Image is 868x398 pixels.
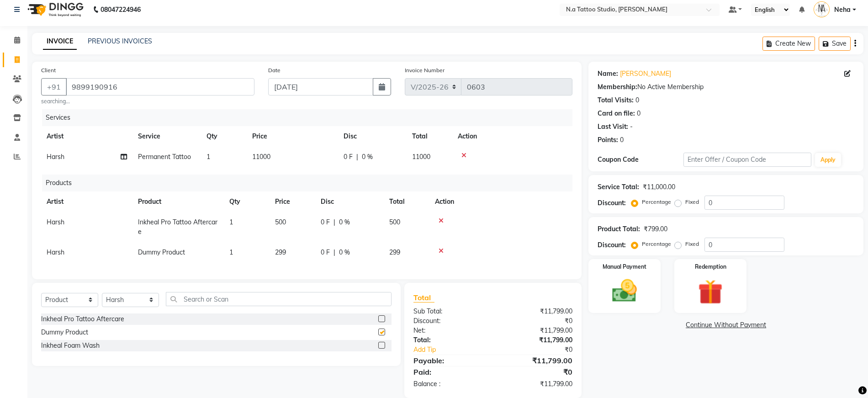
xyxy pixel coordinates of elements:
div: ₹0 [493,366,579,377]
div: Coupon Code [598,155,683,165]
button: Create New [762,37,815,51]
a: PREVIOUS INVOICES [88,37,152,45]
img: _cash.svg [604,276,645,305]
span: 1 [229,218,233,226]
label: Client [41,66,56,74]
span: 0 % [339,248,350,257]
label: Fixed [685,240,699,248]
th: Action [429,191,572,212]
div: Total Visits: [598,96,634,105]
div: Service Total: [598,182,639,192]
span: | [333,248,335,257]
button: Apply [815,153,841,167]
span: Neha [834,5,851,15]
th: Qty [201,126,247,147]
th: Action [452,126,572,147]
div: ₹11,799.00 [493,307,579,316]
div: Product Total: [598,224,640,234]
th: Total [407,126,452,147]
span: Harsh [47,153,64,161]
a: INVOICE [43,33,77,50]
div: No Active Membership [598,82,854,92]
th: Service [132,126,201,147]
div: Payable: [407,355,493,366]
span: 299 [275,248,286,256]
th: Artist [41,191,132,212]
label: Date [268,66,281,74]
label: Invoice Number [405,66,445,74]
span: Dummy Product [138,248,185,256]
span: 1 [229,248,233,256]
button: +91 [41,78,67,96]
a: Continue Without Payment [590,320,862,330]
span: Total [413,293,434,302]
span: 11000 [252,153,270,161]
div: ₹11,799.00 [493,379,579,389]
span: 500 [389,218,400,226]
th: Price [270,191,315,212]
span: 0 % [339,218,350,227]
input: Search by Name/Mobile/Email/Code [66,78,254,96]
div: ₹0 [508,345,580,355]
span: 11000 [412,153,430,161]
th: Total [384,191,429,212]
div: Balance : [407,379,493,389]
div: Total: [407,335,493,345]
div: 0 [635,96,639,105]
div: ₹11,000.00 [643,182,675,192]
span: 0 F [321,218,330,227]
div: - [630,122,633,132]
a: Add Tip [407,345,508,355]
label: Redemption [695,263,726,271]
label: Percentage [642,240,671,248]
img: Neha [814,1,830,17]
span: 500 [275,218,286,226]
span: Inkheal Pro Tattoo Aftercare [138,218,217,236]
div: Inkheal Foam Wash [41,341,100,350]
span: Permanent Tattoo [138,153,191,161]
span: 0 % [362,152,373,162]
div: Last Visit: [598,122,628,132]
th: Price [247,126,338,147]
div: Discount: [598,240,626,250]
div: Name: [598,69,618,79]
span: 1 [206,153,210,161]
div: Discount: [407,316,493,326]
div: Card on file: [598,109,635,118]
div: Discount: [598,198,626,208]
div: 0 [620,135,624,145]
a: [PERSON_NAME] [620,69,671,79]
span: Harsh [47,248,64,256]
img: _gift.svg [690,276,730,308]
div: Sub Total: [407,307,493,316]
input: Enter Offer / Coupon Code [683,153,812,167]
div: Points: [598,135,618,145]
div: ₹11,799.00 [493,326,579,335]
div: Paid: [407,366,493,377]
div: Inkheal Pro Tattoo Aftercare [41,314,124,324]
div: Membership: [598,82,637,92]
div: ₹0 [493,316,579,326]
button: Save [819,37,851,51]
small: searching... [41,97,254,106]
th: Disc [338,126,407,147]
div: Dummy Product [41,328,88,337]
label: Manual Payment [603,263,646,271]
div: ₹799.00 [644,224,667,234]
label: Fixed [685,198,699,206]
th: Disc [315,191,384,212]
div: ₹11,799.00 [493,335,579,345]
th: Artist [41,126,132,147]
input: Search or Scan [166,292,392,306]
div: 0 [637,109,640,118]
span: Harsh [47,218,64,226]
span: | [356,152,358,162]
div: Net: [407,326,493,335]
span: | [333,218,335,227]
div: Products [42,175,579,191]
span: 299 [389,248,400,256]
span: 0 F [321,248,330,257]
label: Percentage [642,198,671,206]
div: ₹11,799.00 [493,355,579,366]
span: 0 F [344,152,353,162]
